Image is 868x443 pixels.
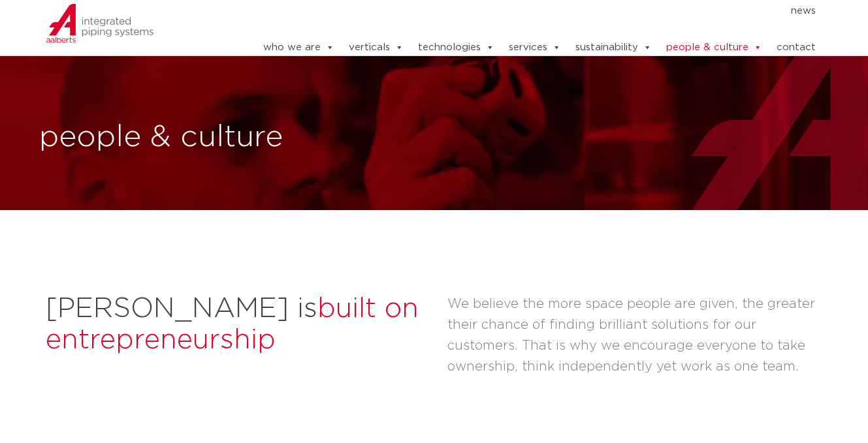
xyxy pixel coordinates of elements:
a: sustainability [575,35,652,61]
a: services [509,35,561,61]
a: technologies [418,35,494,61]
h2: [PERSON_NAME] is [46,294,434,356]
a: who we are [263,35,334,61]
p: We believe the more space people are given, the greater their chance of finding brilliant solutio... [447,294,823,377]
a: news [791,1,816,22]
a: contact [777,35,816,61]
nav: Menu [223,1,816,22]
h1: people & culture [39,117,428,159]
a: people & culture [666,35,762,61]
a: verticals [349,35,404,61]
span: built on entrepreneurship [46,295,419,354]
